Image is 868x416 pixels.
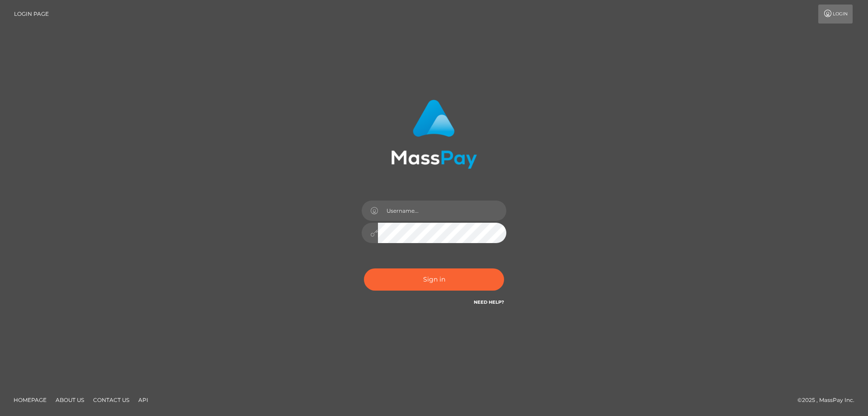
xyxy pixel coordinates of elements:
a: About Us [52,393,88,407]
a: Contact Us [90,393,133,407]
button: Sign in [364,268,504,291]
input: Username... [378,201,506,221]
a: Need Help? [474,299,504,305]
a: Homepage [10,393,50,407]
a: Login Page [14,5,49,24]
a: Login [818,5,853,24]
img: MassPay Login [391,100,477,169]
div: © 2025 , MassPay Inc. [797,395,861,405]
a: API [135,393,152,407]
